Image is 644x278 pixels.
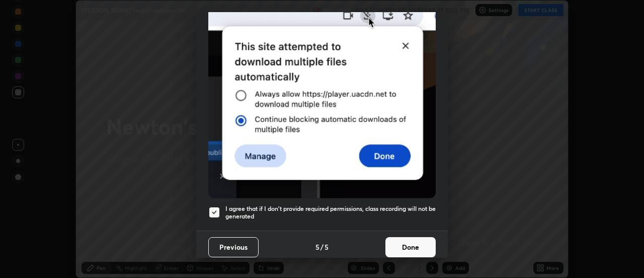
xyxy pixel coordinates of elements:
h4: 5 [325,242,329,252]
h4: 5 [315,242,319,252]
button: Previous [208,237,259,257]
button: Done [385,237,436,257]
h4: / [320,242,324,252]
h5: I agree that if I don't provide required permissions, class recording will not be generated [225,205,436,220]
